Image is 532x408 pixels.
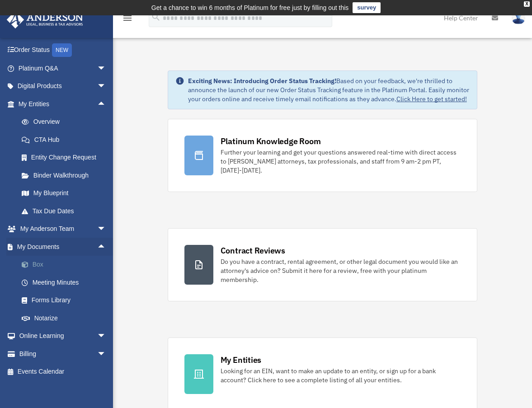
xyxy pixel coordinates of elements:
[13,202,120,220] a: Tax Due Dates
[6,59,120,77] a: Platinum Q&Aarrow_drop_down
[13,291,120,310] a: Forms Library
[97,77,115,96] span: arrow_drop_down
[6,345,120,363] a: Billingarrow_drop_down
[6,41,120,60] a: Order StatusNEW
[122,16,133,23] a: menu
[13,131,120,149] a: CTA Hub
[221,136,321,147] div: Platinum Knowledge Room
[221,366,461,385] div: Looking for an EIN, want to make an update to an entity, or sign up for a bank account? Click her...
[221,257,461,284] div: Do you have a contract, rental agreement, or other legal document you would like an attorney's ad...
[97,95,115,113] span: arrow_drop_up
[151,2,349,13] div: Get a chance to win 6 months of Platinum for free just by filling out this
[122,13,133,23] i: menu
[6,363,120,381] a: Events Calendar
[13,113,120,131] a: Overview
[512,11,525,24] img: User Pic
[97,327,115,346] span: arrow_drop_down
[97,220,115,239] span: arrow_drop_down
[221,245,285,256] div: Contract Reviews
[97,238,115,256] span: arrow_drop_up
[97,345,115,363] span: arrow_drop_down
[188,77,336,85] strong: Exciting News: Introducing Order Status Tracking!
[13,166,120,184] a: Binder Walkthrough
[168,119,478,192] a: Platinum Knowledge Room Further your learning and get your questions answered real-time with dire...
[188,76,470,103] div: Based on your feedback, we're thrilled to announce the launch of our new Order Status Tracking fe...
[6,77,120,95] a: Digital Productsarrow_drop_down
[353,2,381,13] a: survey
[221,148,461,175] div: Further your learning and get your questions answered real-time with direct access to [PERSON_NAM...
[6,220,120,238] a: My Anderson Teamarrow_drop_down
[524,1,530,7] div: close
[13,256,120,274] a: Box
[4,11,86,28] img: Anderson Advisors Platinum Portal
[168,228,478,301] a: Contract Reviews Do you have a contract, rental agreement, or other legal document you would like...
[6,238,120,256] a: My Documentsarrow_drop_up
[13,184,120,202] a: My Blueprint
[151,12,161,22] i: search
[221,354,261,366] div: My Entities
[13,309,120,327] a: Notarize
[6,95,120,113] a: My Entitiesarrow_drop_up
[52,43,72,57] div: NEW
[13,273,120,291] a: Meeting Minutes
[97,59,115,78] span: arrow_drop_down
[6,327,120,345] a: Online Learningarrow_drop_down
[13,149,120,167] a: Entity Change Request
[396,95,467,103] a: Click Here to get started!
